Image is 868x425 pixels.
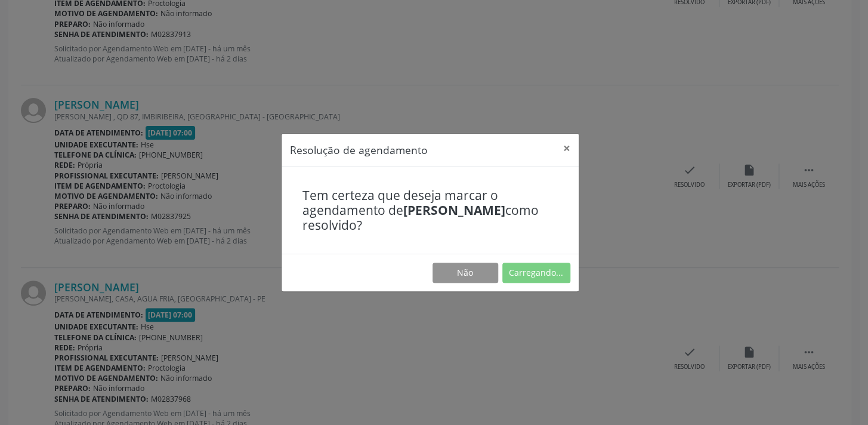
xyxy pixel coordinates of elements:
button: Não [433,263,498,283]
h5: Resolução de agendamento [290,142,428,158]
b: [PERSON_NAME] [403,202,505,218]
h4: Tem certeza que deseja marcar o agendamento de como resolvido? [302,188,558,233]
button: Close [555,134,579,163]
button: Carregando... [502,263,570,283]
